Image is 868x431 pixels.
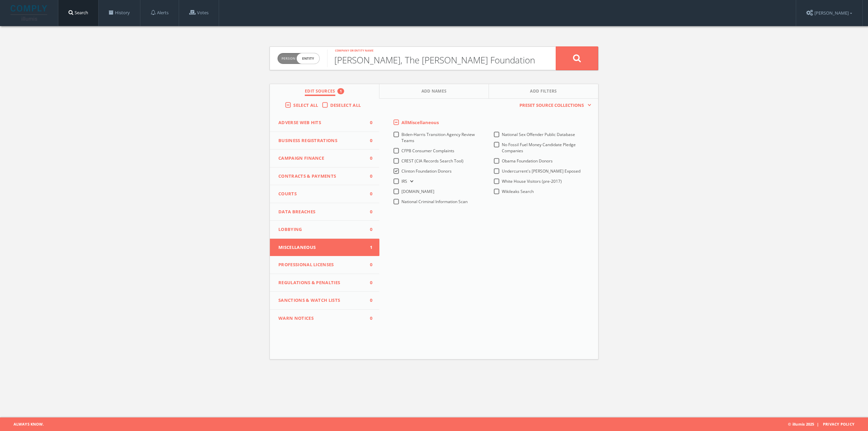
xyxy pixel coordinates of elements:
span: White House Visitors (pre-2017) [502,178,562,184]
span: 0 [362,315,373,322]
button: Edit Sources1 [270,84,379,99]
span: 0 [362,137,373,144]
span: Data Breaches [278,209,362,215]
span: CFPB Consumer Complaints [401,148,454,154]
span: 0 [362,261,373,268]
span: 0 [362,173,373,180]
span: Clinton Foundation Donors [401,168,452,174]
span: 0 [362,155,373,162]
span: Preset Source Collections [516,102,587,109]
span: [DOMAIN_NAME] [401,189,434,194]
span: National Sex Offender Public Database [502,132,575,137]
span: Biden-Harris Transition Agency Review Teams [401,132,475,143]
button: Adverse Web Hits0 [270,114,379,132]
button: Campaign Finance0 [270,150,379,168]
img: illumis [11,5,48,21]
button: Miscellaneous1 [270,239,379,256]
span: Edit Sources [305,88,335,96]
span: © illumis 2025 [788,417,863,431]
span: Business Registrations [278,137,362,144]
button: Courts0 [270,185,379,203]
span: Person [281,56,295,61]
button: Add Names [379,84,489,99]
button: Add Filters [489,84,598,99]
div: 1 [337,88,344,94]
span: Obama Foundation Donors [502,158,553,164]
span: Contracts & Payments [278,173,362,180]
button: Professional Licenses0 [270,256,379,274]
span: Select All [293,102,318,108]
span: Campaign Finance [278,155,362,162]
span: Adverse Web Hits [278,119,362,126]
span: Deselect All [330,102,361,108]
button: Lobbying0 [270,221,379,239]
span: 0 [362,119,373,126]
span: Add Filters [530,88,557,96]
span: National Criminal Information Scan [401,199,468,204]
span: IRS [401,178,407,184]
span: Professional Licenses [278,261,362,268]
span: Miscellaneous [278,244,362,251]
span: entity [297,53,319,64]
span: 1 [362,244,373,251]
button: Data Breaches0 [270,203,379,221]
span: Wikileaks Search [502,189,534,194]
span: Regulations & Penalties [278,279,362,286]
button: Sanctions & Watch Lists0 [270,292,379,310]
span: 0 [362,226,373,233]
button: Contracts & Payments0 [270,168,379,185]
span: 0 [362,191,373,197]
span: CREST (CIA Records Search Tool) [401,158,463,164]
a: Privacy Policy [823,422,854,427]
span: No Fossil Fuel Money Candidate Pledge Companies [502,142,576,154]
button: Regulations & Penalties0 [270,274,379,292]
span: All Miscellaneous [401,119,439,125]
span: 0 [362,279,373,286]
span: Sanctions & Watch Lists [278,297,362,304]
span: 0 [362,209,373,215]
button: Business Registrations0 [270,132,379,150]
button: Preset Source Collections [516,102,591,109]
button: WARN Notices0 [270,310,379,327]
button: IRS [407,178,415,184]
span: | [814,422,822,427]
span: WARN Notices [278,315,362,322]
span: Courts [278,191,362,197]
span: Undercurrent's [PERSON_NAME] Exposed [502,168,580,174]
span: Always Know. [5,417,44,431]
span: Add Names [421,88,447,96]
span: 0 [362,297,373,304]
span: Lobbying [278,226,362,233]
